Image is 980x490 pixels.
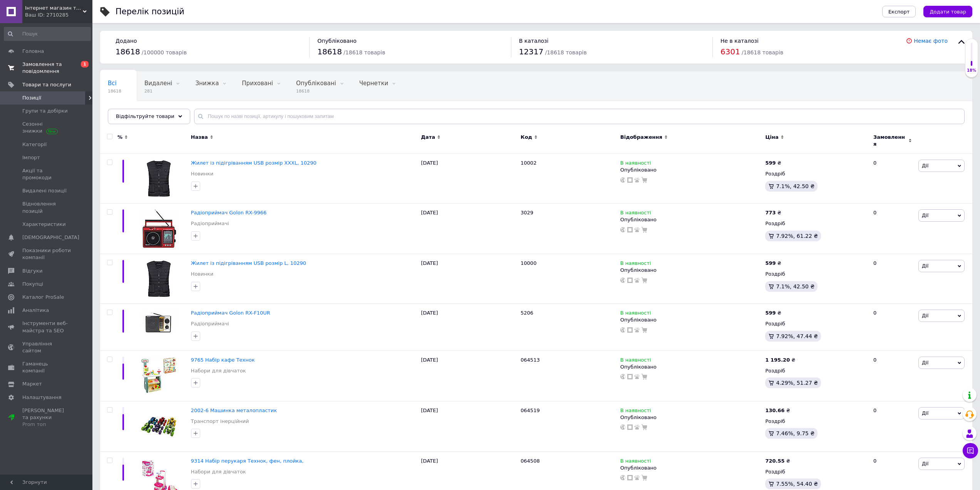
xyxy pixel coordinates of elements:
[22,294,64,301] span: Каталог ProSale
[765,367,867,374] div: Роздріб
[317,38,357,44] span: Опубліковано
[519,38,549,44] span: В каталозі
[419,304,519,351] div: [DATE]
[22,48,44,55] span: Головна
[521,407,540,413] span: 064519
[765,407,790,414] div: ₴
[765,320,867,327] div: Роздріб
[191,367,246,374] a: Набори для дівчаток
[22,108,68,115] span: Групи та добірки
[765,407,784,413] b: 130.66
[22,187,67,194] span: Видалені позиції
[620,407,651,416] span: В наявності
[140,310,178,337] img: Радиоприёмник Golon RX-F10UR
[765,418,867,425] div: Роздріб
[191,407,277,413] span: 2002-6 Машинка металопластик
[144,80,172,87] span: Видалені
[765,220,867,227] div: Роздріб
[191,320,229,327] a: Радіоприймачі
[776,183,814,189] span: 7.1%, 42.50 ₴
[22,407,71,428] span: [PERSON_NAME] та рахунки
[191,458,304,464] span: 9314 Набір перукаря Технок, фен, плойка,
[25,5,83,12] span: Інтернет магазин товарів Для всієї родини ForAll.com.ua
[765,160,776,166] b: 599
[923,6,972,17] button: Додати товар
[922,212,928,218] span: Дії
[191,210,267,216] a: Радіоприймач Golon RX-9966
[869,304,916,351] div: 0
[108,80,117,87] span: Всі
[191,310,270,316] span: Радіоприймач Golon RX-F10UR
[620,267,762,274] div: Опубліковано
[521,357,540,363] span: 064513
[765,310,781,317] div: ₴
[922,263,928,269] span: Дії
[742,49,783,56] span: / 18618 товарів
[419,350,519,401] div: [DATE]
[922,313,928,318] span: Дії
[869,204,916,254] div: 0
[765,357,795,364] div: ₴
[765,458,790,465] div: ₴
[22,81,71,88] span: Товари та послуги
[22,167,71,181] span: Акції та промокоди
[195,80,219,87] span: Знижка
[191,220,229,227] a: Радіоприймачі
[419,154,519,204] div: [DATE]
[22,281,43,288] span: Покупці
[22,61,71,75] span: Замовлення та повідомлення
[620,465,762,471] div: Опубліковано
[143,160,175,197] img: Жилет с подогревом USB размер XXXL, 10290
[922,461,928,466] span: Дії
[191,357,255,363] a: 9765 Набір кафе Технок
[521,160,536,166] span: 10002
[191,160,317,166] a: Жилет із підігріванням USB розмір XXXL, 10290
[765,210,776,216] b: 773
[720,38,759,44] span: Не в каталозі
[882,6,916,17] button: Експорт
[765,209,781,216] div: ₴
[776,233,818,239] span: 7.92%, 61.22 ₴
[22,200,71,214] span: Відновлення позицій
[620,414,762,421] div: Опубліковано
[620,364,762,370] div: Опубліковано
[521,260,536,266] span: 10000
[873,134,906,148] span: Замовлення
[22,340,71,354] span: Управління сайтом
[765,468,867,475] div: Роздріб
[22,247,71,261] span: Показники роботи компанії
[142,49,187,56] span: / 100000 товарів
[242,80,273,87] span: Приховані
[191,170,214,177] a: Новинки
[140,407,178,446] img: 2002-6 Машинка металлопластик
[963,443,978,458] button: Чат з покупцем
[765,260,776,266] b: 599
[22,94,41,101] span: Позиції
[620,458,651,466] span: В наявності
[144,88,172,94] span: 281
[140,357,178,395] img: 9765 Набор кафе Технок
[869,154,916,204] div: 0
[143,260,175,298] img: Жилет с подогревом USB размер L, 10290
[22,421,71,428] div: Prom топ
[519,47,544,56] span: 12317
[521,310,533,316] span: 5206
[317,47,342,56] span: 18618
[930,9,966,15] span: Додати товар
[521,458,540,464] span: 064508
[965,68,978,73] div: 18%
[191,271,214,278] a: Новинки
[620,317,762,323] div: Опубліковано
[108,109,131,116] span: Вітрина
[765,357,790,363] b: 1 195.20
[140,209,178,248] img: Радиоприёмник Golon RX-9966
[4,27,91,41] input: Пошук
[765,260,781,267] div: ₴
[720,47,740,56] span: 6301
[191,260,307,266] a: Жилет із підігріванням USB розмір L, 10290
[620,310,651,318] span: В наявності
[419,254,519,304] div: [DATE]
[116,8,184,16] div: Перелік позицій
[869,350,916,401] div: 0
